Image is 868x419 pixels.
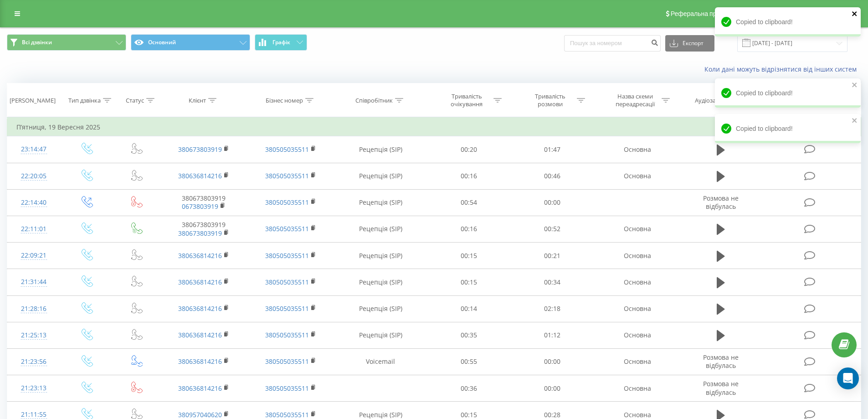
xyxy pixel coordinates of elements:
[131,34,250,51] button: Основний
[665,35,714,52] button: Експорт
[427,243,511,269] td: 00:15
[178,304,222,313] a: 380636814216
[16,167,51,185] div: 22:20:05
[7,34,126,51] button: Всі дзвінки
[427,189,511,216] td: 00:54
[265,357,309,366] a: 380505035511
[16,300,51,318] div: 21:28:16
[511,375,594,402] td: 00:00
[265,224,309,233] a: 380505035511
[334,322,427,348] td: Рецепція (SIP)
[160,189,247,216] td: 380673803919
[427,216,511,242] td: 00:16
[511,189,594,216] td: 00:00
[16,273,51,291] div: 21:31:44
[704,65,861,73] a: Коли дані можуть відрізнятися вiд інших систем
[511,243,594,269] td: 00:21
[427,136,511,163] td: 00:20
[703,379,739,396] span: Розмова не відбулась
[594,269,680,295] td: Основна
[178,171,222,180] a: 380636814216
[837,367,859,389] div: Open Intercom Messenger
[22,39,52,46] span: Всі дзвінки
[266,97,303,104] div: Бізнес номер
[7,118,861,136] td: П’ятниця, 19 Вересня 2025
[511,269,594,295] td: 00:34
[334,243,427,269] td: Рецепція (SIP)
[255,34,307,51] button: Графік
[355,97,393,104] div: Співробітник
[715,78,861,108] div: Copied to clipboard!
[178,331,222,339] a: 380636814216
[852,81,858,90] button: close
[334,269,427,295] td: Рецепція (SIP)
[16,220,51,238] div: 22:11:01
[16,353,51,371] div: 21:23:56
[427,269,511,295] td: 00:15
[715,114,861,143] div: Copied to clipboard!
[511,322,594,348] td: 01:12
[442,93,491,108] div: Тривалість очікування
[427,295,511,322] td: 00:14
[695,97,752,104] div: Аудіозапис розмови
[182,202,218,211] a: 0673803919
[16,140,51,158] div: 23:14:47
[511,348,594,375] td: 00:00
[265,251,309,260] a: 380505035511
[334,189,427,216] td: Рецепція (SIP)
[852,10,858,19] button: close
[427,348,511,375] td: 00:55
[178,229,222,238] a: 380673803919
[594,136,680,163] td: Основна
[265,410,309,419] a: 380505035511
[16,379,51,397] div: 21:23:13
[594,163,680,189] td: Основна
[68,97,101,104] div: Тип дзвінка
[427,322,511,348] td: 00:35
[334,136,427,163] td: Рецепція (SIP)
[703,353,739,370] span: Розмова не відбулась
[178,410,222,419] a: 380957040620
[265,304,309,313] a: 380505035511
[265,331,309,339] a: 380505035511
[594,295,680,322] td: Основна
[16,247,51,264] div: 22:09:21
[594,348,680,375] td: Основна
[611,93,659,108] div: Назва схеми переадресації
[265,198,309,207] a: 380505035511
[334,216,427,242] td: Рецепція (SIP)
[265,278,309,286] a: 380505035511
[594,216,680,242] td: Основна
[427,163,511,189] td: 00:16
[334,295,427,322] td: Рецепція (SIP)
[265,171,309,180] a: 380505035511
[511,216,594,242] td: 00:52
[511,295,594,322] td: 02:18
[16,194,51,212] div: 22:14:40
[715,7,861,36] div: Copied to clipboard!
[178,278,222,286] a: 380636814216
[511,163,594,189] td: 00:46
[594,375,680,402] td: Основна
[564,35,661,52] input: Пошук за номером
[178,251,222,260] a: 380636814216
[16,326,51,344] div: 21:25:13
[852,117,858,125] button: close
[126,97,144,104] div: Статус
[427,375,511,402] td: 00:36
[334,163,427,189] td: Рецепція (SIP)
[160,216,247,242] td: 380673803919
[594,243,680,269] td: Основна
[178,145,222,154] a: 380673803919
[178,384,222,393] a: 380636814216
[10,97,56,104] div: [PERSON_NAME]
[265,145,309,154] a: 380505035511
[178,357,222,366] a: 380636814216
[526,93,575,108] div: Тривалість розмови
[511,136,594,163] td: 01:47
[594,322,680,348] td: Основна
[703,194,739,211] span: Розмова не відбулась
[334,348,427,375] td: Voicemail
[671,10,738,17] span: Реферальна програма
[189,97,206,104] div: Клієнт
